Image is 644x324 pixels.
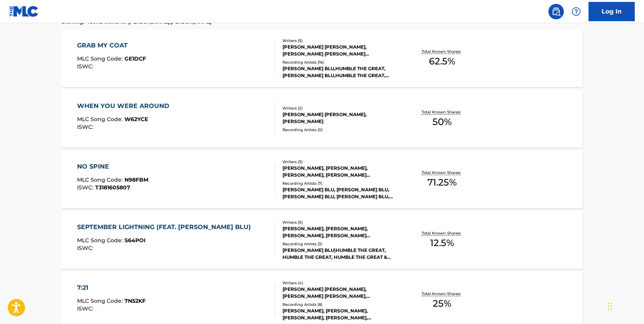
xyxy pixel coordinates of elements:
[589,2,635,21] a: Log In
[9,6,39,17] img: MLC Logo
[548,4,564,19] a: Public Search
[124,116,148,123] span: W62YCE
[77,283,146,292] div: 7:21
[282,65,399,79] div: [PERSON_NAME] BLU,HUMBLE THE GREAT, [PERSON_NAME] BLU,HUMBLE THE GREAT, [PERSON_NAME] BLU, [PERSO...
[62,150,583,208] a: NO SPINEMLC Song Code:N98FBMISWC:T3181605807Writers (5)[PERSON_NAME], [PERSON_NAME], [PERSON_NAME...
[282,127,399,133] div: Recording Artists ( 0 )
[430,236,454,250] span: 12.5 %
[124,237,146,244] span: S64POI
[282,286,399,300] div: [PERSON_NAME] [PERSON_NAME], [PERSON_NAME] [PERSON_NAME], [PERSON_NAME], [PERSON_NAME]
[77,116,124,123] span: MLC Song Code :
[552,7,561,16] img: search
[282,59,399,65] div: Recording Artists ( 16 )
[282,307,399,321] div: [PERSON_NAME], [PERSON_NAME], [PERSON_NAME], [PERSON_NAME], [PERSON_NAME]
[77,184,95,191] span: ISWC :
[77,101,173,111] div: WHEN YOU WERE AROUND
[77,223,255,232] div: SEPTEMBER LIGHTNING (FEAT. [PERSON_NAME] BLU)
[282,247,399,261] div: [PERSON_NAME] BLU|HUMBLE THE GREAT, HUMBLE THE GREAT, HUMBLE THE GREAT & [PERSON_NAME] BLU
[422,230,463,236] p: Total Known Shares:
[433,297,451,310] span: 25 %
[429,54,455,68] span: 62.5 %
[77,41,146,50] div: GRAB MY COAT
[124,297,146,304] span: 7N52KF
[282,181,399,186] div: Recording Artists ( 7 )
[77,55,124,62] span: MLC Song Code :
[427,175,457,189] span: 71.25 %
[282,280,399,286] div: Writers ( 4 )
[422,291,463,297] p: Total Known Shares:
[282,105,399,111] div: Writers ( 2 )
[422,170,463,175] p: Total Known Shares:
[95,184,130,191] span: T3181605807
[432,115,452,129] span: 50 %
[77,245,95,251] span: ISWC :
[77,297,124,304] span: MLC Song Code :
[124,55,146,62] span: GE1DCF
[282,186,399,200] div: [PERSON_NAME] BLU, [PERSON_NAME] BLU, [PERSON_NAME] BLU, [PERSON_NAME] BLU, [PERSON_NAME] BLU
[568,4,584,19] div: Help
[77,176,124,183] span: MLC Song Code :
[422,109,463,115] p: Total Known Shares:
[282,111,399,125] div: [PERSON_NAME] [PERSON_NAME], [PERSON_NAME]
[282,241,399,247] div: Recording Artists ( 3 )
[608,295,612,318] div: Drag
[282,38,399,44] div: Writers ( 5 )
[62,211,583,269] a: SEPTEMBER LIGHTNING (FEAT. [PERSON_NAME] BLU)MLC Song Code:S64POIISWC:Writers (5)[PERSON_NAME], [...
[62,29,583,87] a: GRAB MY COATMLC Song Code:GE1DCFISWC:Writers (5)[PERSON_NAME] [PERSON_NAME], [PERSON_NAME] [PERSO...
[282,302,399,307] div: Recording Artists ( 8 )
[77,305,95,312] span: ISWC :
[422,49,463,54] p: Total Known Shares:
[282,225,399,239] div: [PERSON_NAME], [PERSON_NAME], [PERSON_NAME], [PERSON_NAME] [PERSON_NAME], [PERSON_NAME]
[282,159,399,165] div: Writers ( 5 )
[282,44,399,57] div: [PERSON_NAME] [PERSON_NAME], [PERSON_NAME] [PERSON_NAME] [PERSON_NAME], [PERSON_NAME] [PERSON_NAME]
[605,287,644,324] iframe: Chat Widget
[77,63,95,70] span: ISWC :
[77,162,148,171] div: NO SPINE
[282,165,399,179] div: [PERSON_NAME], [PERSON_NAME], [PERSON_NAME], [PERSON_NAME] [PERSON_NAME], [PERSON_NAME]
[62,90,583,148] a: WHEN YOU WERE AROUNDMLC Song Code:W62YCEISWC:Writers (2)[PERSON_NAME] [PERSON_NAME], [PERSON_NAME...
[77,237,124,244] span: MLC Song Code :
[124,176,148,183] span: N98FBM
[572,7,581,16] img: help
[282,219,399,225] div: Writers ( 5 )
[77,123,95,130] span: ISWC :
